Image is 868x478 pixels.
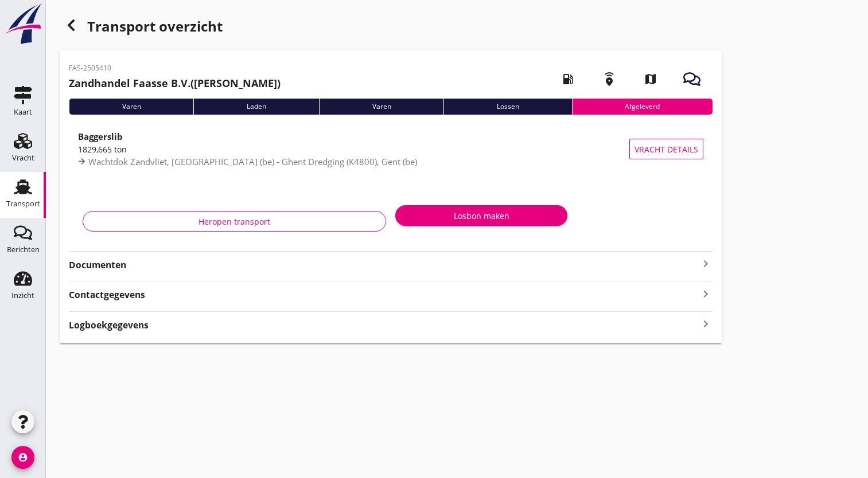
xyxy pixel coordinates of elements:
[69,76,190,90] strong: Zandhandel Faasse B.V.
[83,211,386,232] button: Heropen transport
[443,99,571,115] div: Lossen
[69,258,699,272] strong: Documenten
[319,99,443,115] div: Varen
[78,143,629,155] div: 1829,665 ton
[635,143,698,155] span: Vracht details
[88,156,417,167] span: Wachtdok Zandvliet, [GEOGRAPHIC_DATA] (be) - Ghent Dredging (K4800), Gent (be)
[699,257,713,271] i: keyboard_arrow_right
[14,108,32,116] div: Kaart
[193,99,318,115] div: Laden
[404,210,558,222] div: Losbon maken
[6,200,40,207] div: Transport
[572,99,713,115] div: Afgeleverd
[11,292,34,299] div: Inzicht
[69,99,193,115] div: Varen
[69,76,281,91] h2: ([PERSON_NAME])
[12,154,34,162] div: Vracht
[69,288,145,301] strong: Contactgegevens
[629,139,703,159] button: Vracht details
[699,316,713,332] i: keyboard_arrow_right
[2,3,44,45] img: logo-small.a267ee39.svg
[552,63,584,95] i: local_gas_station
[7,246,40,253] div: Berichten
[60,14,722,41] div: Transport overzicht
[69,124,713,174] a: Baggerslib1829,665 tonWachtdok Zandvliet, [GEOGRAPHIC_DATA] (be) - Ghent Dredging (K4800), Gent (...
[69,63,281,73] p: FAS-2505410
[11,446,34,469] i: account_circle
[395,205,567,226] button: Losbon maken
[699,286,713,301] i: keyboard_arrow_right
[78,131,123,142] strong: Baggerslib
[69,319,149,332] strong: Logboekgegevens
[593,63,625,95] i: emergency_share
[635,63,667,95] i: map
[92,216,376,228] div: Heropen transport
